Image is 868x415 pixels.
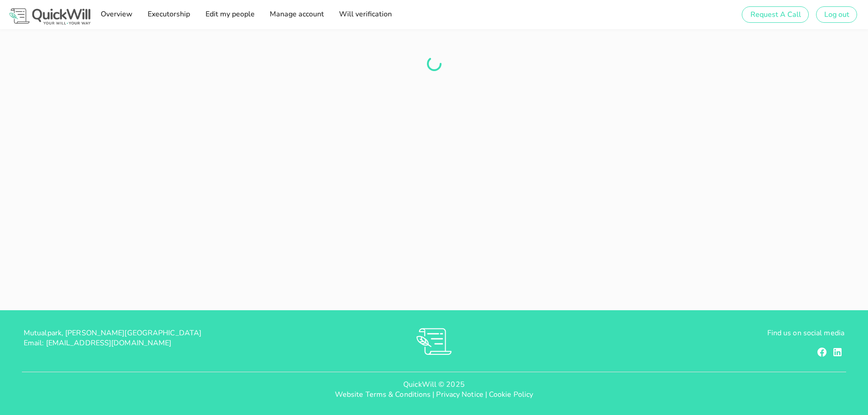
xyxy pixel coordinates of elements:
span: Email: [EMAIL_ADDRESS][DOMAIN_NAME] [24,338,172,348]
a: Cookie Policy [489,389,533,400]
a: Overview [97,5,135,24]
p: QuickWill © 2025 [7,379,861,389]
p: Find us on social media [571,328,844,338]
span: | [432,389,434,400]
span: Log out [824,10,849,20]
span: Overview [100,9,132,19]
span: Manage account [269,9,324,19]
span: Will verification [339,9,392,19]
img: Logo [7,6,92,26]
span: | [485,389,487,400]
span: Mutualpark, [PERSON_NAME][GEOGRAPHIC_DATA] [24,328,201,338]
button: Log out [816,6,857,23]
a: Manage account [267,5,327,24]
a: Executorship [144,5,193,24]
a: Will verification [336,5,395,24]
span: Executorship [147,9,190,19]
span: Edit my people [205,9,254,19]
a: Website Terms & Conditions [335,389,431,400]
img: RVs0sauIwKhMoGR03FLGkjXSOVwkZRnQsltkF0QxpTsornXsmh1o7vbL94pqF3d8sZvAAAAAElFTkSuQmCC [416,328,452,355]
a: Edit my people [202,5,257,24]
button: Request A Call [742,6,808,23]
a: Privacy Notice [436,389,483,400]
span: Request A Call [750,10,801,20]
